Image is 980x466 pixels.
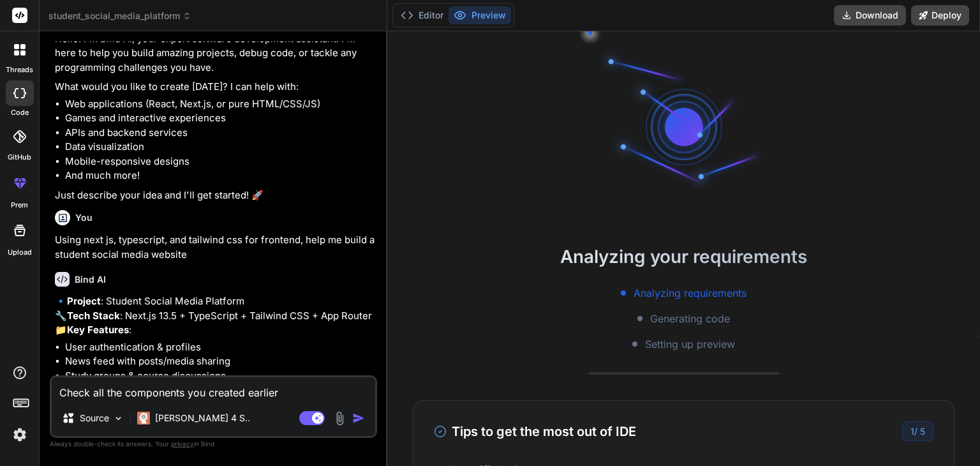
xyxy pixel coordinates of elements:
[65,97,375,112] li: Web applications (React, Next.js, or pure HTML/CSS/JS)
[396,6,449,24] button: Editor
[52,377,375,400] textarea: Check all the components you created earlier
[645,336,735,352] span: Setting up preview
[8,247,32,258] label: Upload
[434,422,636,441] h3: Tips to get the most out of IDE
[634,285,746,301] span: Analyzing requirements
[55,32,375,75] p: Hello! I'm Bind AI, your expert software development assistant. I'm here to help you build amazin...
[911,5,969,26] button: Deploy
[920,426,925,437] span: 5
[50,438,377,450] p: Always double-check its answers. Your in Bind
[65,140,375,154] li: Data visualization
[65,340,375,355] li: User authentication & profiles
[910,426,914,437] span: 1
[8,152,31,163] label: GitHub
[67,310,120,322] strong: Tech Stack
[352,412,365,425] img: icon
[65,154,375,169] li: Mobile-responsive designs
[449,6,511,24] button: Preview
[75,211,93,224] h6: You
[55,233,375,262] p: Using next js, typescript, and tailwind css for frontend, help me build a student social media we...
[11,107,29,118] label: code
[65,354,375,369] li: News feed with posts/media sharing
[55,188,375,203] p: Just describe your idea and I'll get started! 🚀
[11,200,28,211] label: prem
[65,111,375,126] li: Games and interactive experiences
[137,412,150,425] img: Claude 4 Sonnet
[48,10,191,22] span: student_social_media_platform
[834,5,906,26] button: Download
[6,64,33,75] label: threads
[67,295,101,307] strong: Project
[65,169,375,183] li: And much more!
[155,412,250,425] p: [PERSON_NAME] 4 S..
[332,411,347,426] img: attachment
[387,243,980,270] h2: Analyzing your requirements
[9,424,31,446] img: settings
[650,311,730,326] span: Generating code
[65,369,375,384] li: Study groups & course discussions
[67,324,129,336] strong: Key Features
[902,421,933,441] div: /
[55,80,375,94] p: What would you like to create [DATE]? I can help with:
[171,440,194,447] span: privacy
[75,273,106,286] h6: Bind AI
[80,412,109,425] p: Source
[55,294,375,338] p: 🔹 : Student Social Media Platform 🔧 : Next.js 13.5 + TypeScript + Tailwind CSS + App Router 📁 :
[65,126,375,140] li: APIs and backend services
[113,413,124,424] img: Pick Models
